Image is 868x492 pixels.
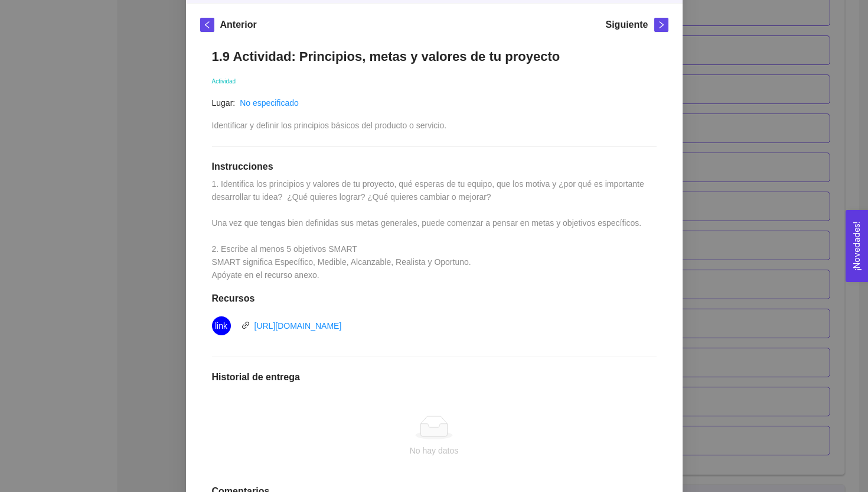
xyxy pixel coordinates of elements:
[221,444,647,457] div: No hay datos
[215,316,227,335] span: link
[212,96,236,109] article: Lugar:
[654,18,668,32] button: right
[846,210,868,282] button: Open Feedback Widget
[242,321,250,329] span: link
[201,21,214,29] span: left
[212,121,447,130] span: Identificar y definir los principios básicos del producto o servicio.
[220,18,257,32] h5: Anterior
[212,371,657,383] h1: Historial de entrega
[212,78,236,85] span: Actividad
[605,18,648,32] h5: Siguiente
[212,161,657,173] h1: Instrucciones
[212,293,657,305] h1: Recursos
[200,18,214,32] button: left
[212,48,657,64] h1: 1.9 Actividad: Principios, metas y valores de tu proyecto
[240,98,299,108] a: No especificado
[254,321,342,331] a: [URL][DOMAIN_NAME]
[212,179,647,280] span: 1. Identifica los principios y valores de tu proyecto, qué esperas de tu equipo, que los motiva y...
[655,21,668,29] span: right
